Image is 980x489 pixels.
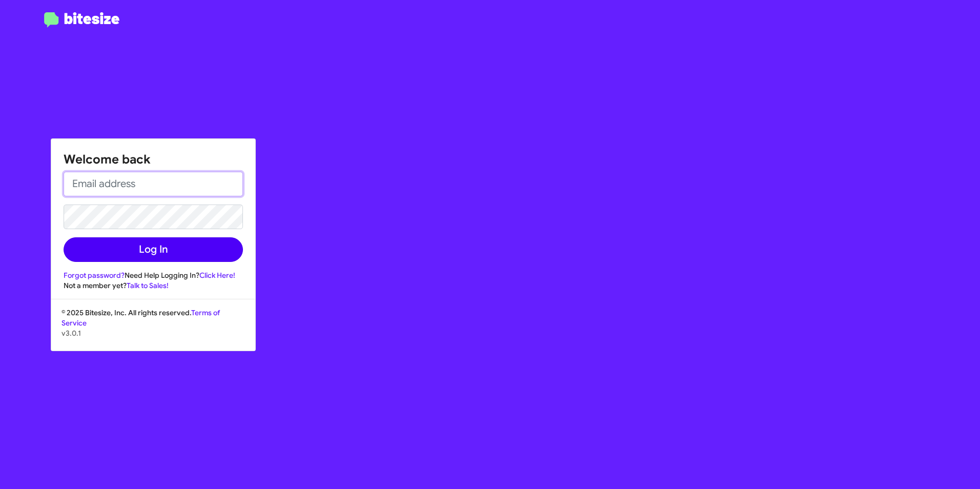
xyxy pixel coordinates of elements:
div: © 2025 Bitesize, Inc. All rights reserved. [51,308,255,351]
h1: Welcome back [64,151,243,168]
button: Log In [64,237,243,262]
p: v3.0.1 [62,328,245,338]
a: Talk to Sales! [127,281,169,290]
a: Forgot password? [64,271,125,280]
div: Not a member yet? [64,280,243,291]
a: Terms of Service [62,308,220,328]
div: Need Help Logging In? [64,270,243,280]
a: Click Here! [199,271,235,280]
input: Email address [64,172,243,196]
